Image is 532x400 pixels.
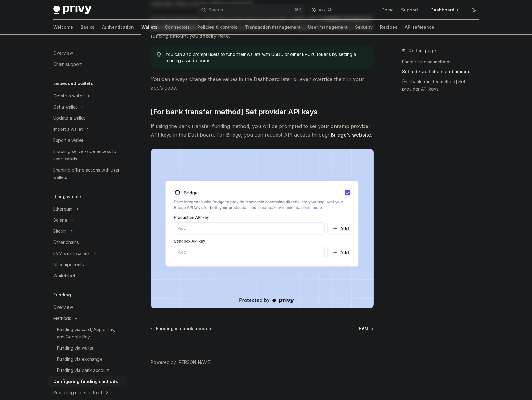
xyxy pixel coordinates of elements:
h5: Funding [53,291,71,299]
a: API reference [405,20,434,35]
a: Funding via card, Apple Pay, and Google Pay [48,324,127,343]
a: Overview [48,302,127,313]
span: If using the bank transfer funding method, you will be prompted to set your onramp provider API k... [151,122,374,139]
a: Dashboard [426,5,464,15]
div: EVM smart wallets [53,250,90,257]
a: Transaction management [245,20,301,35]
a: Connectors [165,20,190,35]
a: Authentication [102,20,134,35]
a: Wallets [141,20,157,35]
div: Search... [208,6,226,14]
a: Support [401,7,418,13]
span: [For bank transfer method] Set provider API keys [151,107,317,117]
a: Funding via bank account [151,326,213,332]
a: Recipes [380,20,397,35]
a: Enabling offline actions with user wallets [48,164,127,183]
div: Other chains [53,239,79,246]
a: Enabling server-side access to user wallets [48,146,127,164]
div: Enabling server-side access to user wallets [53,148,124,163]
div: Funding via card, Apple Pay, and Google Pay [57,326,124,341]
button: Toggle dark mode [469,5,479,15]
a: Other chains [48,237,127,248]
div: Configuring funding methods [53,378,118,385]
a: Welcome [53,20,73,35]
div: Solana [53,216,67,224]
a: EVM [359,326,373,332]
a: Funding via exchange [48,354,127,365]
div: Whitelabel [53,272,75,279]
a: User management [308,20,348,35]
a: UI components [48,259,127,270]
a: Demo [381,7,394,13]
div: Methods [53,315,71,322]
a: Configuring funding methods [48,376,127,387]
a: Funding via bank account [48,365,127,376]
a: in code [193,58,209,63]
a: Set a default chain and amount [402,67,484,77]
div: Funding via exchange [57,355,102,363]
div: Create a wallet [53,92,84,100]
span: You can always change these values in the Dashboard later or even override them in your app’s code. [151,75,374,92]
a: Funding via wallet [48,343,127,354]
a: Policies & controls [197,20,238,35]
div: Funding via bank account [57,367,109,374]
a: Basics [80,20,95,35]
div: Update a wallet [53,114,85,122]
a: Export a wallet [48,135,127,146]
h5: Embedded wallets [53,80,93,87]
button: Ask AI [308,4,335,15]
div: Import a wallet [53,126,83,133]
div: Enabling offline actions with user wallets [53,166,124,181]
a: Chain support [48,59,127,70]
span: On this page [408,47,436,54]
a: Enable funding methods [402,57,484,67]
div: Funding via wallet [57,344,93,352]
div: Get a wallet [53,103,77,111]
svg: Tip [157,52,161,57]
span: ⌘ K [295,7,301,12]
div: Prompting users to fund [53,389,102,396]
span: Funding via bank account [156,326,213,332]
button: Search...⌘K [197,4,305,15]
span: You can also prompt users to fund their wallets with USDC or other ERC20 tokens by setting a fund... [165,51,367,64]
div: Bitcoin [53,228,67,235]
a: Bridge’s website [331,132,371,138]
span: Dashboard [431,7,454,13]
div: Chain support [53,61,82,68]
span: Ask AI [319,7,331,13]
div: Overview [53,49,73,57]
a: Update a wallet [48,113,127,124]
div: Ethereum [53,205,72,213]
h5: Using wallets [53,193,83,200]
a: Overview [48,48,127,59]
img: dark logo [53,6,92,14]
img: Bridge keys PNG [151,149,374,308]
a: Powered by [PERSON_NAME] [151,359,212,365]
div: UI components [53,261,84,268]
a: Security [355,20,373,35]
a: Whitelabel [48,270,127,281]
div: Export a wallet [53,137,83,144]
div: Overview [53,304,73,311]
span: EVM [359,326,368,332]
a: [For bank transfer method] Set provider API keys [402,77,484,94]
